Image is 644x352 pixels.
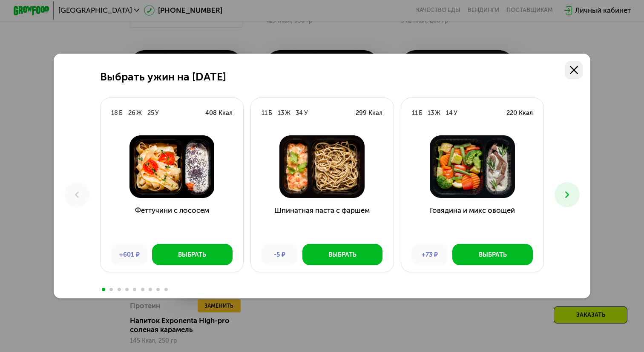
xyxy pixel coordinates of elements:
[101,205,243,238] h3: Феттучини с лососем
[108,135,236,198] img: Феттучини с лососем
[328,250,356,259] div: Выбрать
[304,109,308,117] div: У
[435,109,440,117] div: Ж
[262,244,298,265] div: -5 ₽
[128,109,135,117] div: 26
[479,250,507,259] div: Выбрать
[452,244,533,265] button: Выбрать
[147,109,154,117] div: 25
[111,109,118,117] div: 18
[258,135,386,198] img: Шпинатная паста с фаршем
[205,109,233,117] div: 408 Ккал
[401,205,544,238] h3: Говядина и микс овощей
[428,109,434,117] div: 13
[136,109,142,117] div: Ж
[412,109,418,117] div: 11
[178,250,206,259] div: Выбрать
[251,205,394,238] h3: Шпинатная паста с фаршем
[419,109,423,117] div: Б
[296,109,303,117] div: 34
[152,244,233,265] button: Выбрать
[119,109,123,117] div: Б
[412,244,448,265] div: +73 ₽
[262,109,267,117] div: 11
[111,244,147,265] div: +601 ₽
[268,109,272,117] div: Б
[155,109,159,117] div: У
[285,109,290,117] div: Ж
[278,109,284,117] div: 13
[506,109,533,117] div: 220 Ккал
[454,109,457,117] div: У
[302,244,383,265] button: Выбрать
[408,135,536,198] img: Говядина и микс овощей
[446,109,453,117] div: 14
[356,109,382,117] div: 299 Ккал
[100,71,226,83] h2: Выбрать ужин на [DATE]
